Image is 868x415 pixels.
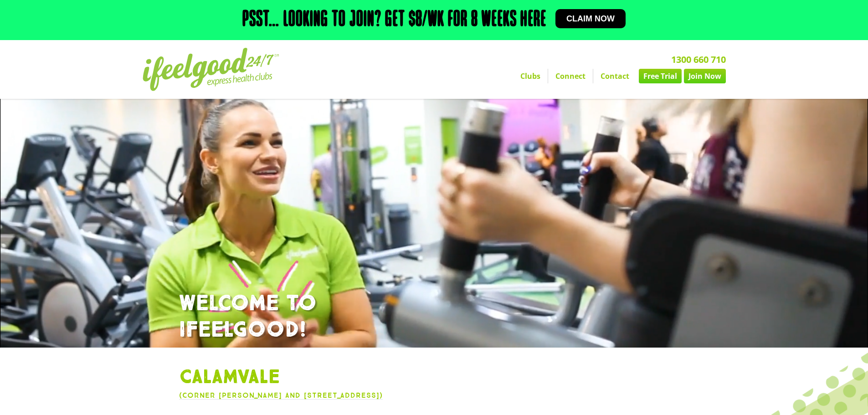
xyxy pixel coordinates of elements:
[684,69,726,83] a: Join Now
[566,15,615,23] span: Claim now
[671,53,726,66] a: 1300 660 710
[179,291,689,343] h1: WELCOME TO IFEELGOOD!
[593,69,637,83] a: Contact
[350,69,726,83] nav: Menu
[513,69,548,83] a: Clubs
[179,366,689,389] h1: Calamvale
[548,69,593,83] a: Connect
[242,9,546,31] h2: Psst… Looking to join? Get $8/wk for 8 weeks here
[555,9,626,28] a: Claim now
[639,69,682,83] a: Free Trial
[179,391,383,400] a: (Corner [PERSON_NAME] and [STREET_ADDRESS])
